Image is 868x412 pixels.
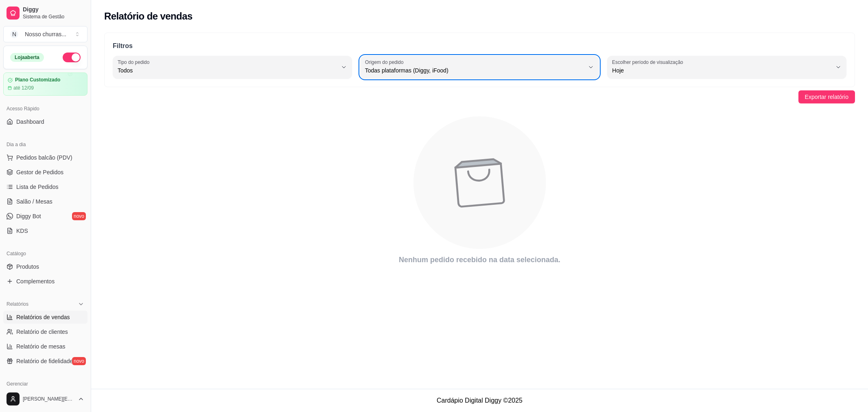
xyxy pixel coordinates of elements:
[104,112,855,254] div: animation
[3,180,87,193] a: Lista de Pedidos
[91,389,868,412] footer: Cardápio Digital Diggy © 2025
[7,301,28,307] span: Relatórios
[25,30,66,38] div: Nosso churras ...
[10,53,44,62] div: Loja aberta
[3,26,87,42] button: Select a team
[16,118,44,126] span: Dashboard
[798,90,855,103] button: Exportar relatório
[16,197,52,206] span: Salão / Mesas
[16,227,28,235] span: KDS
[16,263,39,271] span: Produtos
[23,13,84,20] span: Sistema de Gestão
[3,377,87,390] div: Gerenciar
[104,10,192,23] h2: Relatório de vendas
[3,138,87,151] div: Dia a dia
[3,247,87,260] div: Catálogo
[16,168,63,176] span: Gestor de Pedidos
[365,59,406,66] label: Origem do pedido
[118,59,152,66] label: Tipo do pedido
[63,53,81,62] button: Alterar Status
[365,66,585,75] span: Todas plataformas (Diggy, iFood)
[360,56,599,79] button: Origem do pedidoTodas plataformas (Diggy, iFood)
[16,342,66,351] span: Relatório de mesas
[607,56,846,79] button: Escolher período de visualizaçãoHoje
[23,396,74,402] span: [PERSON_NAME][EMAIL_ADDRESS][DOMAIN_NAME]
[10,30,18,38] span: N
[3,389,87,409] button: [PERSON_NAME][EMAIL_ADDRESS][DOMAIN_NAME]
[3,166,87,179] a: Gestor de Pedidos
[16,357,73,365] span: Relatório de fidelidade
[612,59,686,66] label: Escolher período de visualização
[3,102,87,115] div: Acesso Rápido
[118,66,337,75] span: Todos
[16,328,68,336] span: Relatório de clientes
[3,151,87,164] button: Pedidos balcão (PDV)
[16,183,59,191] span: Lista de Pedidos
[805,92,848,101] span: Exportar relatório
[3,210,87,223] a: Diggy Botnovo
[16,313,70,321] span: Relatórios de vendas
[3,260,87,273] a: Produtos
[13,85,34,91] article: até 12/09
[15,77,60,83] article: Plano Customizado
[3,340,87,353] a: Relatório de mesas
[3,325,87,338] a: Relatório de clientes
[3,275,87,288] a: Complementos
[23,6,84,13] span: Diggy
[104,254,855,265] article: Nenhum pedido recebido na data selecionada.
[3,115,87,128] a: Dashboard
[16,153,72,162] span: Pedidos balcão (PDV)
[3,3,87,23] a: DiggySistema de Gestão
[3,72,87,96] a: Plano Customizadoaté 12/09
[113,41,846,51] p: Filtros
[3,311,87,324] a: Relatórios de vendas
[113,56,352,79] button: Tipo do pedidoTodos
[16,277,55,285] span: Complementos
[3,355,87,368] a: Relatório de fidelidadenovo
[3,195,87,208] a: Salão / Mesas
[16,212,41,220] span: Diggy Bot
[3,224,87,237] a: KDS
[612,66,832,75] span: Hoje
